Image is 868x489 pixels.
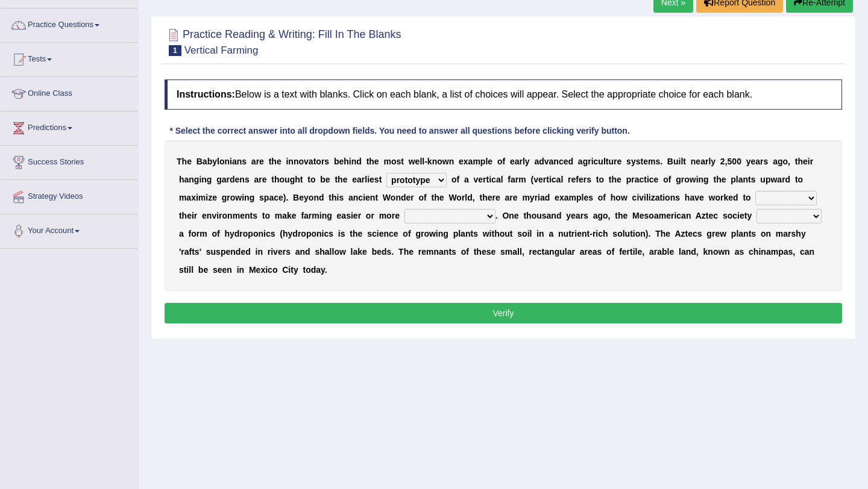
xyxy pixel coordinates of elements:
b: r [614,157,617,166]
b: r [410,193,414,202]
b: d [539,157,544,166]
span: 1 [169,45,181,56]
b: c [491,175,496,184]
b: s [374,175,379,184]
b: 0 [737,157,741,166]
b: a [755,157,760,166]
b: h [716,175,722,184]
b: e [696,157,700,166]
b: c [649,175,654,184]
b: t [271,175,274,184]
a: Strategy Videos [1,180,138,210]
b: i [696,175,699,184]
a: Practice Questions [1,8,138,39]
b: f [668,175,671,184]
b: e [406,193,411,202]
b: k [427,157,432,166]
b: e [277,157,281,166]
b: . [660,157,662,166]
b: p [626,175,632,184]
b: y [711,157,715,166]
b: s [655,157,660,166]
b: t [748,175,751,184]
b: a [515,157,520,166]
b: n [201,175,207,184]
b: t [795,175,798,184]
b: b [334,157,339,166]
b: o [391,193,396,202]
b: i [549,175,552,184]
b: r [515,175,518,184]
b: e [571,175,576,184]
b: o [451,175,457,184]
b: W [448,193,456,202]
b: o [419,193,424,202]
b: t [375,193,378,202]
a: Predictions [1,111,138,142]
b: e [370,175,374,184]
b: , [725,157,728,166]
b: t [606,157,609,166]
b: s [587,175,591,184]
b: t [307,175,310,184]
b: i [337,193,339,202]
b: w [409,157,415,166]
b: c [559,157,564,166]
b: B [197,157,203,166]
b: a [511,175,515,184]
b: o [280,175,285,184]
b: c [274,193,278,202]
b: g [250,193,255,202]
b: e [617,157,622,166]
b: l [485,157,488,166]
b: t [379,175,382,184]
b: o [437,157,442,166]
b: d [230,175,235,184]
b: d [356,157,362,166]
b: s [626,157,631,166]
b: i [679,157,681,166]
b: i [286,157,288,166]
b: v [304,157,309,166]
b: i [591,157,594,166]
b: e [339,157,344,166]
b: v [533,175,538,184]
b: a [348,193,353,202]
b: a [269,193,274,202]
b: o [798,175,804,184]
b: b [320,175,325,184]
b: y [746,157,751,166]
small: Vertical Farming [184,45,259,56]
div: * Select the correct answer into all dropdown fields. You need to answer all questions before cli... [165,125,635,137]
b: a [738,175,743,184]
b: o [684,175,690,184]
b: h [179,175,184,184]
b: B [293,193,299,202]
b: n [351,157,357,166]
b: s [242,157,247,166]
a: Tests [1,43,138,73]
b: a [468,157,473,166]
b: l [420,157,422,166]
b: t [269,157,272,166]
b: e [564,157,568,166]
b: e [488,157,492,166]
b: o [497,157,503,166]
b: w [235,193,242,202]
b: e [374,157,379,166]
b: t [683,157,686,166]
b: a [232,157,237,166]
b: e [343,175,348,184]
b: h [274,175,280,184]
b: e [352,175,357,184]
b: n [239,175,245,184]
b: , [788,157,790,166]
b: e [751,157,756,166]
b: l [501,175,503,184]
b: s [324,157,329,166]
b: e [212,193,217,202]
b: g [676,175,681,184]
b: B [667,157,673,166]
b: r [588,157,591,166]
b: h [611,175,617,184]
